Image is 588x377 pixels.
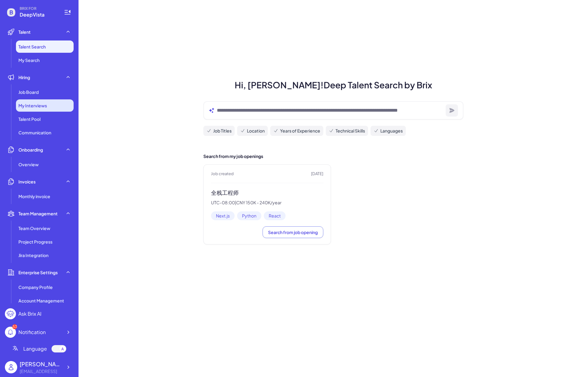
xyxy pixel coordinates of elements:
span: Overview [18,161,39,167]
span: Languages [380,128,403,134]
span: Invoices [18,179,36,185]
span: Project Progress [18,239,52,245]
span: BRIX FOR [20,6,56,11]
span: Job created [211,171,234,177]
button: Search from job opening [263,226,323,238]
span: [DATE] [311,171,323,177]
span: Talent Pool [18,116,40,122]
h1: Hi, [PERSON_NAME]! Deep Talent Search by Brix [196,79,471,91]
span: Enterprise Settings [18,269,58,275]
span: Onboarding [18,147,43,153]
span: Years of Experience [280,128,320,134]
span: DeepVista [20,11,56,18]
span: Jira Integration [18,252,48,258]
span: Python [237,211,261,220]
span: Team Management [18,210,58,217]
span: Job Titles [213,128,232,134]
span: Job Board [18,89,39,95]
span: Search from job opening [268,229,318,235]
span: Account Management [18,298,64,304]
span: Location [247,128,265,134]
div: jingconan@deepvista.ai [20,368,63,375]
p: UTC-08:00 | CNY 150K - 240K/year [211,200,323,206]
span: Language [23,345,47,352]
span: My Search [18,57,40,63]
img: user_logo.png [5,361,17,373]
span: Company Profile [18,284,53,290]
span: Monthly invoice [18,193,50,199]
span: Talent [18,29,31,35]
span: My Interviews [18,102,47,109]
div: 53 [12,324,17,329]
h2: Search from my job openings [203,153,463,160]
h3: 全栈工程师 [211,189,323,196]
span: Communication [18,129,51,136]
span: Hiring [18,74,30,80]
span: Next.js [211,211,235,220]
div: Jing Conan Wang [20,360,63,368]
span: Technical Skills [336,128,365,134]
span: Talent Search [18,44,46,50]
span: React [264,211,286,220]
div: Ask Brix AI [18,310,41,317]
span: Team Overview [18,225,50,231]
div: Notification [18,329,46,336]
